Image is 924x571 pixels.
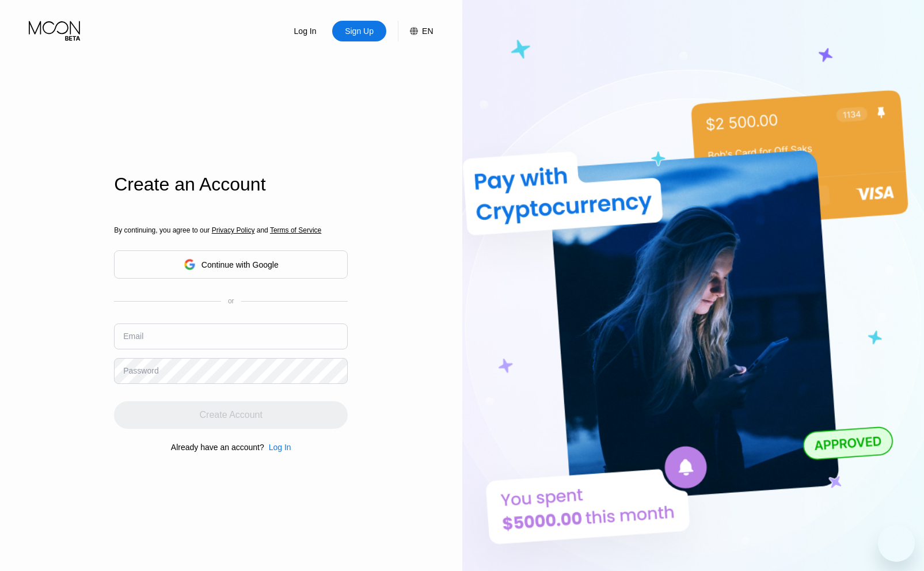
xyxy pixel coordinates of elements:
div: Log In [293,25,318,37]
div: Continue with Google [201,260,279,269]
div: Already have an account? [171,443,264,452]
div: Password [123,366,158,375]
span: Terms of Service [270,226,321,234]
div: Sign Up [332,21,386,41]
div: or [228,297,234,305]
div: Log In [278,21,332,41]
div: Sign Up [344,25,375,37]
div: Log In [269,443,291,452]
div: Log In [264,443,291,452]
div: Email [123,332,143,341]
div: By continuing, you agree to our [114,226,348,234]
div: Continue with Google [114,250,348,279]
iframe: Button to launch messaging window [878,525,915,562]
span: Privacy Policy [212,226,255,234]
div: EN [422,26,433,36]
div: EN [398,21,433,41]
span: and [254,226,270,234]
div: Create an Account [114,174,348,195]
